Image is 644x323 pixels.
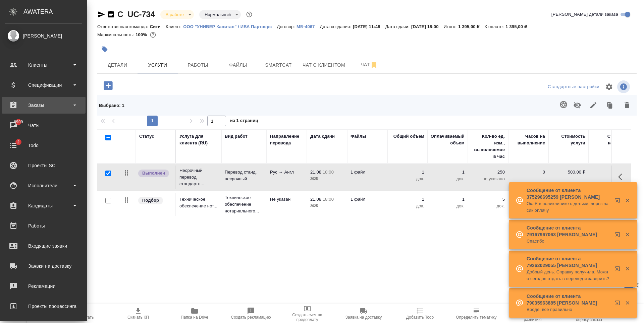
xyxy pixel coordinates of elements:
p: Сообщение от клиента 79035963885 [PERSON_NAME] [527,293,610,306]
div: Услуга для клиента (RU) [179,133,218,146]
div: Заявки на доставку [5,261,82,271]
p: 5 [471,196,505,203]
a: Работы [2,217,86,234]
div: Оплачиваемый объем [431,133,465,146]
span: Smartcat [262,61,294,69]
p: Клиент: [166,24,183,29]
a: Проекты SC [2,157,86,174]
p: Несрочный перевод стандартн... [179,167,218,187]
span: Скачать КП [127,315,149,320]
span: Призвать менеджера по развитию [508,313,557,322]
button: Добавить Todo [392,304,448,323]
p: 21.08, [310,170,323,175]
a: 6909Чаты [2,117,86,134]
div: Стоимость услуги [552,133,585,146]
div: Входящие заявки [5,241,82,251]
div: Проекты SC [5,160,82,171]
p: Договор: [277,24,297,29]
p: Дата сдачи: [385,24,411,29]
svg: Отписаться [370,61,378,69]
button: Закрыть [621,197,634,203]
p: 1 [431,196,465,203]
p: 100% [136,32,149,37]
span: Папка на Drive [181,315,208,320]
p: Выполнен [142,170,165,177]
button: Закрыть [621,266,634,272]
p: Перевод станд. несрочный [225,169,263,182]
td: 0 [508,166,548,189]
span: Настроить таблицу [601,79,617,95]
button: Не учитывать [569,96,585,114]
a: МБ-4067 [297,23,320,29]
div: В работе [160,10,194,19]
p: док. [391,176,424,182]
div: Направление перевода [270,133,304,146]
p: Не указан [270,196,304,203]
button: Нормальный [203,12,233,17]
p: 18:00 [323,197,334,202]
button: Показать кнопки [614,169,630,185]
a: C_UC-734 [117,10,155,19]
div: [PERSON_NAME] [5,32,82,40]
button: В работе [164,12,186,17]
button: Редактировать [585,96,601,114]
div: Исполнители [5,181,82,191]
span: [PERSON_NAME] детали заказа [551,11,618,18]
p: не указано [471,176,505,182]
p: Сообщение от клиента 375296695259 [PERSON_NAME] [527,187,610,200]
p: Ответственная команда: [97,24,150,29]
button: Скопировать ссылку для ЯМессенджера [97,10,105,18]
div: Статус [139,133,154,140]
p: док. [431,176,465,182]
p: 1 [391,169,424,176]
div: Чаты [5,120,82,130]
button: Доп статусы указывают на важность/срочность заказа [245,10,254,19]
button: Добавить услугу [99,79,117,92]
button: Скачать КП [110,304,166,323]
div: Кандидаты [5,201,82,211]
span: Чат с клиентом [303,61,345,69]
p: док. [431,203,465,209]
a: Заявки на доставку [2,258,86,274]
td: 0.2 [508,193,548,216]
p: Дата создания: [320,24,353,29]
span: 2 [13,139,23,145]
p: Вроде, все правильно [527,306,610,313]
button: Удалить [619,96,635,114]
div: Работы [5,221,82,231]
button: Определить тематику [448,304,504,323]
p: Сообщение от клиента 79262029055 [PERSON_NAME] [527,255,610,269]
p: [DATE] 11:48 [353,24,385,29]
p: 2025 [310,203,344,209]
button: Создать счет на предоплату [279,304,335,323]
p: 1 [431,169,465,176]
span: Файлы [222,61,254,69]
button: Добавить тэг [97,42,112,57]
p: Добрый день. Справку получила. Можно сегодня отдать в перевод и заверить? [527,269,610,282]
span: Создать счет на предоплату [283,313,331,322]
span: Детали [101,61,133,69]
button: Открыть в новой вкладке [611,296,627,312]
button: Создать проект в Smartcat [555,96,572,113]
a: ООО "УНИВЕР Капитал" / ИВА Партнерс [183,23,277,29]
div: Todo [5,140,82,150]
p: док. [391,203,424,209]
p: 250 [471,169,505,176]
p: 1 [391,196,424,203]
span: 6909 [10,119,27,125]
p: К оплате: [485,24,506,29]
p: 18:00 [323,170,334,175]
div: Вид работ [225,133,248,140]
p: 21.08, [310,197,323,202]
a: 2Todo [2,137,86,154]
div: Общий объем [393,133,424,140]
p: Спасибо [527,238,610,245]
p: Маржинальность: [97,32,136,37]
div: Скидка / наценка [592,133,626,146]
p: Техническое обеспечение нот... [179,196,218,209]
div: Клиенты [5,60,82,70]
button: Папка на Drive [166,304,223,323]
button: Призвать менеджера по развитию [504,304,561,323]
button: Открыть в новой вкладке [611,262,627,278]
span: Определить тематику [456,315,496,320]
